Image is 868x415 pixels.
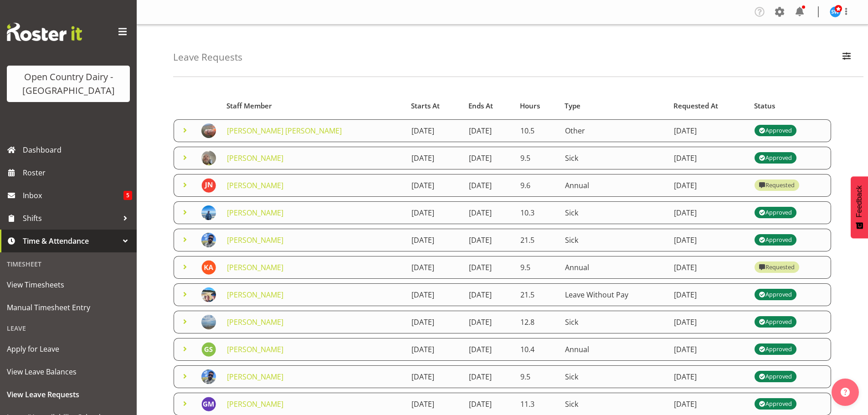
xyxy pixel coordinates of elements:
[759,207,792,218] div: Approved
[23,211,118,225] span: Shifts
[668,365,749,388] td: [DATE]
[227,399,283,409] a: [PERSON_NAME]
[668,119,749,142] td: [DATE]
[7,388,130,401] span: View Leave Requests
[23,166,132,179] span: Roster
[560,283,668,306] td: Leave Without Pay
[560,256,668,279] td: Annual
[463,283,515,306] td: [DATE]
[406,256,463,279] td: [DATE]
[2,296,134,319] a: Manual Timesheet Entry
[463,365,515,388] td: [DATE]
[668,147,749,169] td: [DATE]
[463,229,515,251] td: [DATE]
[201,342,216,357] img: george-smith7401.jpg
[830,6,841,17] img: steve-webb7510.jpg
[468,101,493,111] span: Ends At
[406,119,463,142] td: [DATE]
[406,229,463,251] td: [DATE]
[23,234,118,248] span: Time & Attendance
[560,174,668,197] td: Annual
[16,70,121,97] div: Open Country Dairy - [GEOGRAPHIC_DATA]
[759,399,792,410] div: Approved
[2,383,134,406] a: View Leave Requests
[7,23,82,41] img: Rosterit website logo
[515,229,560,251] td: 21.5
[227,262,283,272] a: [PERSON_NAME]
[673,101,718,111] span: Requested At
[227,153,283,163] a: [PERSON_NAME]
[463,311,515,333] td: [DATE]
[406,311,463,333] td: [DATE]
[411,101,440,111] span: Starts At
[515,256,560,279] td: 9.5
[226,101,272,111] span: Staff Member
[227,372,283,382] a: [PERSON_NAME]
[123,191,132,200] span: 5
[841,388,850,397] img: help-xxl-2.png
[406,365,463,388] td: [DATE]
[515,174,560,197] td: 9.6
[201,205,216,220] img: gagandeep-singh4d7a3a6934190d8a8fbfcf0653a88b58.png
[668,338,749,361] td: [DATE]
[759,371,792,382] div: Approved
[515,283,560,306] td: 21.5
[855,185,863,217] span: Feedback
[560,311,668,333] td: Sick
[759,344,792,355] div: Approved
[2,273,134,296] a: View Timesheets
[759,235,792,246] div: Approved
[7,365,130,379] span: View Leave Balances
[560,365,668,388] td: Sick
[759,180,795,191] div: Requested
[515,338,560,361] td: 10.4
[7,301,130,314] span: Manual Timesheet Entry
[406,283,463,306] td: [DATE]
[201,369,216,384] img: bhupinder-dhaliwale520c7e83d2cff55cd0c5581e3f2827c.png
[201,260,216,275] img: kimberley-rose-adams11195.jpg
[23,143,132,157] span: Dashboard
[173,52,242,62] h4: Leave Requests
[201,397,216,411] img: glenn-mcpherson10151.jpg
[227,235,283,245] a: [PERSON_NAME]
[463,338,515,361] td: [DATE]
[668,174,749,197] td: [DATE]
[520,101,540,111] span: Hours
[406,147,463,169] td: [DATE]
[560,229,668,251] td: Sick
[2,255,134,273] div: Timesheet
[227,317,283,327] a: [PERSON_NAME]
[565,101,580,111] span: Type
[406,174,463,197] td: [DATE]
[463,201,515,224] td: [DATE]
[227,344,283,354] a: [PERSON_NAME]
[2,338,134,360] a: Apply for Leave
[406,338,463,361] td: [DATE]
[201,233,216,247] img: bhupinder-dhaliwale520c7e83d2cff55cd0c5581e3f2827c.png
[668,256,749,279] td: [DATE]
[759,125,792,136] div: Approved
[851,176,868,238] button: Feedback - Show survey
[515,201,560,224] td: 10.3
[406,201,463,224] td: [DATE]
[463,256,515,279] td: [DATE]
[668,201,749,224] td: [DATE]
[7,342,130,356] span: Apply for Leave
[515,365,560,388] td: 9.5
[463,119,515,142] td: [DATE]
[560,119,668,142] td: Other
[515,119,560,142] td: 10.5
[2,360,134,383] a: View Leave Balances
[227,126,342,136] a: [PERSON_NAME] [PERSON_NAME]
[227,208,283,218] a: [PERSON_NAME]
[759,289,792,300] div: Approved
[201,287,216,302] img: darren-norris01750028e729ded4fb89b9472d205d7c.png
[201,315,216,329] img: shannan-woodf291859c4bc8d9abde3b334727cd5531.png
[560,201,668,224] td: Sick
[515,147,560,169] td: 9.5
[201,123,216,138] img: fraser-stephens867d80d0bdf85d5522d0368dc062b50c.png
[463,147,515,169] td: [DATE]
[668,283,749,306] td: [DATE]
[2,319,134,338] div: Leave
[201,151,216,165] img: marcus-waretini1601ea88bb4859614f82db24c73668a7.png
